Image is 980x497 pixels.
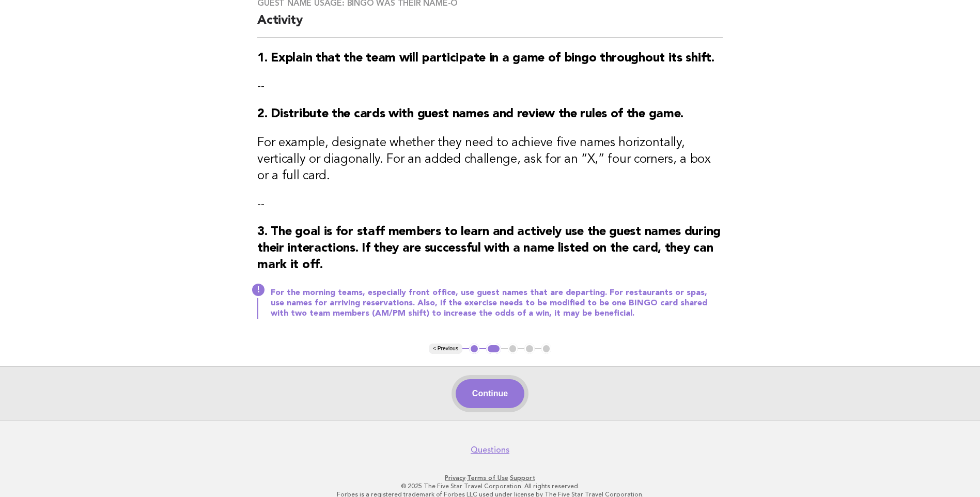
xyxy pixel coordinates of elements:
[469,344,479,354] button: 1
[429,344,462,354] button: < Previous
[456,379,524,408] button: Continue
[257,197,723,211] p: --
[510,474,535,482] a: Support
[257,108,683,120] strong: 2. Distribute the cards with guest names and review the rules of the game.
[471,445,509,455] a: Questions
[174,482,806,490] p: © 2025 The Five Star Travel Corporation. All rights reserved.
[257,12,723,38] h2: Activity
[257,226,721,271] strong: 3. The goal is for staff members to learn and actively use the guest names during their interacti...
[257,79,723,94] p: --
[257,52,714,65] strong: 1. Explain that the team will participate in a game of bingo throughout its shift.
[445,474,465,482] a: Privacy
[486,344,501,354] button: 2
[257,135,723,184] h3: For example, designate whether they need to achieve five names horizontally, vertically or diagon...
[174,474,806,482] p: · ·
[467,474,508,482] a: Terms of Use
[271,288,723,319] p: For the morning teams, especially front office, use guest names that are departing. For restauran...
